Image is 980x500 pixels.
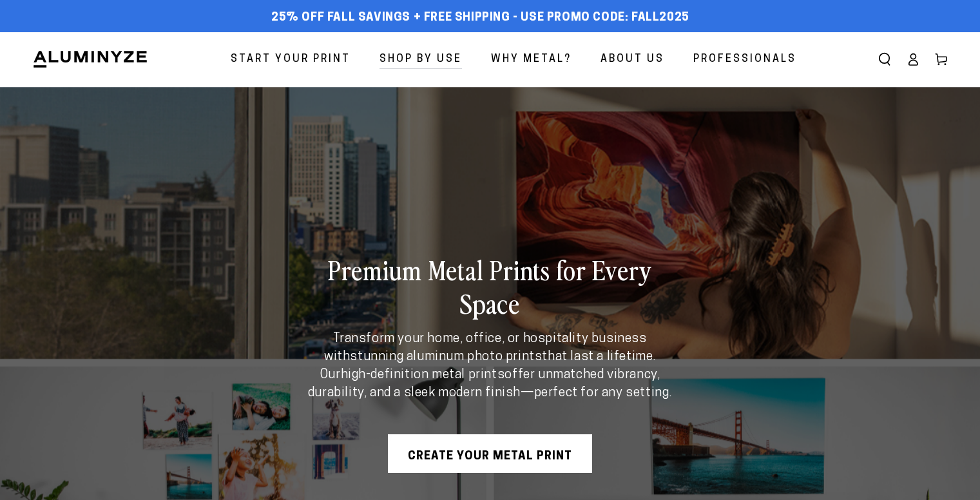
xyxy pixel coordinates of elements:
[388,434,592,473] a: CREATE YOUR METAL PRINT
[32,50,148,69] img: Aluminyze
[271,11,689,25] span: 25% off FALL Savings + Free Shipping - Use Promo Code: FALL2025
[591,43,674,77] a: About Us
[481,43,581,77] a: Why Metal?
[600,50,664,69] span: About Us
[300,330,680,402] p: Transform your home, office, or hospitality business with that last a lifetime. Our offer unmatch...
[380,50,462,69] span: Shop By Use
[341,369,505,381] strong: high-definition metal prints
[491,50,572,69] span: Why Metal?
[370,43,472,77] a: Shop By Use
[221,43,360,77] a: Start Your Print
[693,50,796,69] span: Professionals
[684,43,806,77] a: Professionals
[350,351,542,363] strong: stunning aluminum photo prints
[300,253,680,320] h2: Premium Metal Prints for Every Space
[870,45,899,73] summary: Search our site
[231,50,351,69] span: Start Your Print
